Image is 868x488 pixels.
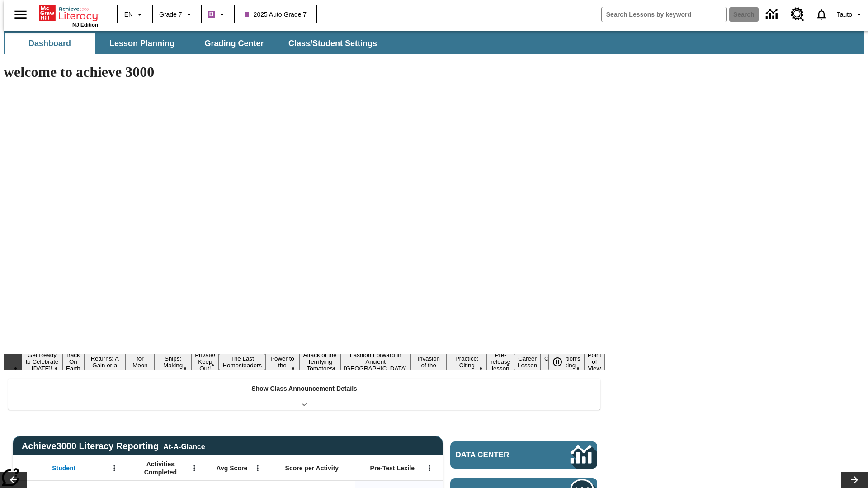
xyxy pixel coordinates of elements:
button: Open Menu [423,461,436,475]
a: Data Center [450,441,597,469]
button: Boost Class color is purple. Change class color [204,6,231,23]
button: Slide 8 Solar Power to the People [265,347,299,377]
div: Pause [548,354,576,370]
button: Class/Student Settings [281,33,384,54]
span: Activities Completed [131,460,190,476]
button: Grading Center [189,33,279,54]
button: Dashboard [5,33,95,54]
button: Slide 13 Pre-release lesson [487,350,514,373]
button: Language: EN, Select a language [120,6,149,23]
button: Slide 10 Fashion Forward in Ancient Rome [340,350,410,373]
span: NJ Edition [72,22,98,28]
span: Pre-Test Lexile [370,464,415,472]
input: search field [602,7,726,22]
a: Data Center [760,2,785,27]
button: Pause [548,354,566,370]
span: 2025 Auto Grade 7 [245,10,307,19]
span: B [209,9,214,20]
span: Achieve3000 Literacy Reporting [22,441,205,451]
button: Slide 1 Get Ready to Celebrate Juneteenth! [22,350,62,373]
button: Open Menu [108,461,121,475]
span: Avg Score [216,464,247,472]
a: Resource Center, Will open in new tab [785,2,810,27]
div: Show Class Announcement Details [8,379,600,410]
div: At-A-Glance [163,441,205,451]
button: Profile/Settings [833,6,868,23]
button: Slide 15 The Constitution's Balancing Act [541,347,584,377]
span: Grade 7 [159,10,182,19]
button: Grade: Grade 7, Select a grade [156,6,198,23]
button: Slide 7 The Last Homesteaders [219,354,265,370]
span: Data Center [456,450,540,460]
button: Slide 12 Mixed Practice: Citing Evidence [447,347,487,377]
span: Score per Activity [285,464,339,472]
div: SubNavbar [4,31,864,54]
button: Open Menu [188,461,201,475]
a: Home [39,4,98,22]
button: Lesson carousel, Next [841,472,868,488]
button: Slide 5 Cruise Ships: Making Waves [155,347,191,377]
button: Lesson Planning [97,33,187,54]
button: Open Menu [251,461,264,475]
span: Student [52,464,75,472]
button: Slide 3 Free Returns: A Gain or a Drain? [84,347,126,377]
button: Slide 4 Time for Moon Rules? [126,347,155,377]
button: Slide 9 Attack of the Terrifying Tomatoes [299,350,340,373]
div: SubNavbar [4,33,385,54]
a: Notifications [810,3,833,26]
span: EN [124,10,133,19]
button: Slide 2 Back On Earth [62,350,84,373]
h1: welcome to achieve 3000 [4,64,605,80]
p: Show Class Announcement Details [251,384,357,394]
button: Slide 14 Career Lesson [514,354,541,370]
button: Slide 6 Private! Keep Out! [191,350,219,373]
button: Slide 16 Point of View [584,350,605,373]
span: Tauto [837,10,852,19]
button: Slide 11 The Invasion of the Free CD [410,347,447,377]
button: Open side menu [7,1,34,28]
div: Home [39,3,98,28]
